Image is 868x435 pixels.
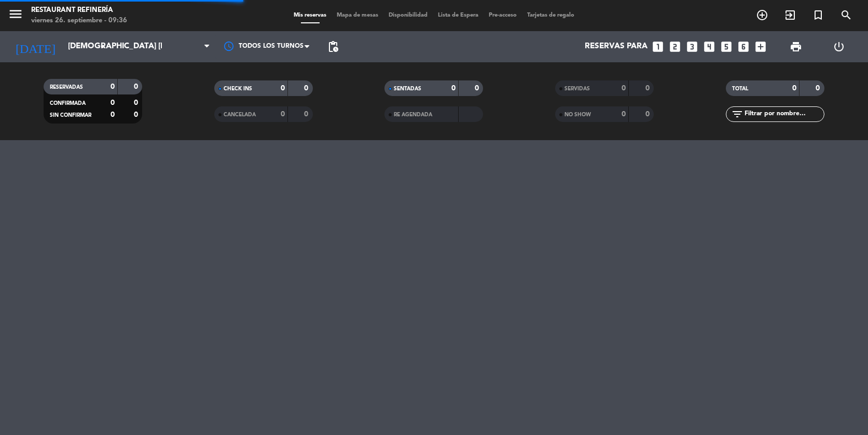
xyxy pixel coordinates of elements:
strong: 0 [281,85,285,92]
i: looks_5 [720,40,733,53]
strong: 0 [645,85,652,92]
strong: 0 [134,99,140,106]
i: menu [8,6,23,22]
strong: 0 [304,111,310,118]
i: looks_one [651,40,665,53]
i: looks_6 [737,40,750,53]
i: [DATE] [8,35,63,58]
strong: 0 [622,85,626,92]
span: SERVIDAS [564,86,590,91]
span: Mis reservas [288,12,332,18]
strong: 0 [111,99,115,106]
span: SENTADAS [394,86,421,91]
strong: 0 [111,111,115,118]
span: Lista de Espera [433,12,484,18]
i: search [840,9,852,21]
span: NO SHOW [564,112,591,117]
span: TOTAL [732,86,748,91]
span: Tarjetas de regalo [522,12,580,18]
i: looks_3 [685,40,699,53]
strong: 0 [451,85,456,92]
i: power_settings_new [833,40,845,53]
span: CONFIRMADA [50,101,86,106]
span: Mapa de mesas [332,12,383,18]
strong: 0 [134,111,140,118]
strong: 0 [111,83,115,90]
strong: 0 [475,85,481,92]
strong: 0 [281,111,285,118]
i: turned_in_not [812,9,824,21]
div: viernes 26. septiembre - 09:36 [31,16,127,26]
strong: 0 [622,111,626,118]
span: CHECK INS [224,86,252,91]
span: pending_actions [327,40,339,53]
strong: 0 [816,85,822,92]
span: CANCELADA [224,112,256,117]
i: arrow_drop_down [97,40,109,53]
strong: 0 [792,85,796,92]
span: Pre-acceso [484,12,522,18]
span: RESERVADAS [50,85,83,90]
span: RE AGENDADA [394,112,432,117]
strong: 0 [304,85,310,92]
div: LOG OUT [818,31,860,62]
button: menu [8,6,23,25]
div: Restaurant Refinería [31,5,127,16]
input: Filtrar por nombre... [743,108,824,120]
i: filter_list [731,108,743,120]
i: add_circle_outline [756,9,768,21]
i: exit_to_app [784,9,796,21]
i: add_box [754,40,767,53]
strong: 0 [645,111,652,118]
span: Disponibilidad [383,12,433,18]
span: print [790,40,802,53]
strong: 0 [134,83,140,90]
i: looks_4 [702,40,716,53]
span: SIN CONFIRMAR [50,113,91,118]
i: looks_two [668,40,682,53]
span: Reservas para [585,42,647,51]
